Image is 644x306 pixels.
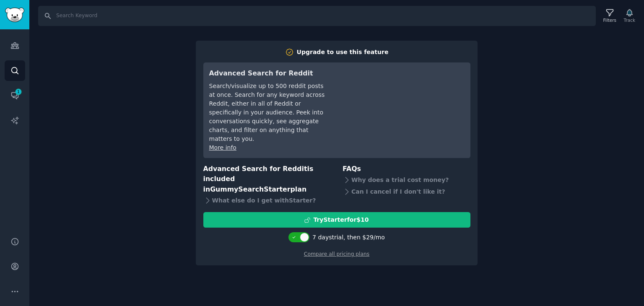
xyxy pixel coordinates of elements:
[5,8,24,22] img: GummySearch logo
[343,164,470,174] h3: FAQs
[38,6,596,26] input: Search Keyword
[209,68,327,79] h3: Advanced Search for Reddit
[603,17,616,23] div: Filters
[297,48,389,57] div: Upgrade to use this feature
[339,68,465,131] iframe: YouTube video player
[15,89,22,95] span: 1
[203,212,470,228] button: TryStarterfor$10
[210,185,290,193] span: GummySearch Starter
[203,194,331,206] div: What else do I get with Starter ?
[312,233,385,242] div: 7 days trial, then $ 29 /mo
[209,82,327,143] div: Search/visualize up to 500 reddit posts at once. Search for any keyword across Reddit, either in ...
[5,85,25,106] a: 1
[209,144,236,151] a: More info
[343,186,470,197] div: Can I cancel if I don't like it?
[343,174,470,186] div: Why does a trial cost money?
[313,215,369,224] div: Try Starter for $10
[203,164,331,195] h3: Advanced Search for Reddit is included in plan
[304,251,369,257] a: Compare all pricing plans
